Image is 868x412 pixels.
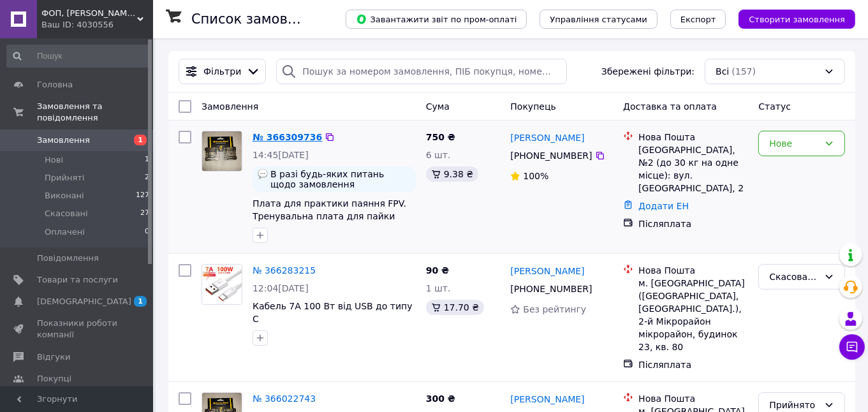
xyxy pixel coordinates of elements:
[638,264,748,277] div: Нова Пошта
[680,15,716,24] span: Експорт
[202,265,242,304] img: Фото товару
[6,45,151,68] input: Пошук
[739,10,855,29] button: Створити замовлення
[258,169,268,179] img: :speech_balloon:
[638,358,748,371] div: Післяплата
[145,154,149,166] span: 1
[37,253,99,264] span: Повідомлення
[37,351,70,363] span: Відгуки
[202,131,242,172] a: Фото товару
[508,280,594,298] div: [PHONE_NUMBER]
[540,10,658,29] button: Управління статусами
[749,15,845,24] span: Створити замовлення
[134,296,147,307] span: 1
[426,166,478,182] div: 9.38 ₴
[769,270,819,284] div: Скасовано
[41,8,137,19] span: ФОП, Kremin.dron
[508,147,594,165] div: [PHONE_NUMBER]
[769,136,819,151] div: Нове
[426,394,455,404] span: 300 ₴
[41,19,153,31] div: Ваш ID: 4030556
[426,265,449,276] span: 90 ₴
[638,277,748,353] div: м. [GEOGRAPHIC_DATA] ([GEOGRAPHIC_DATA], [GEOGRAPHIC_DATA].), 2-й Мікрорайон мікрорайон, будинок ...
[37,101,153,124] span: Замовлення та повідомлення
[191,11,321,27] h1: Список замовлень
[426,283,451,293] span: 1 шт.
[202,264,242,305] a: Фото товару
[510,131,584,144] a: [PERSON_NAME]
[601,65,695,78] span: Збережені фільтри:
[253,150,309,160] span: 14:45[DATE]
[37,373,71,385] span: Покупці
[45,172,84,184] span: Прийняті
[45,226,85,238] span: Оплачені
[45,190,84,202] span: Виконані
[253,198,406,221] a: Плата для практики паяння FPV. Тренувальна плата для пайки
[550,15,647,24] span: Управління статусами
[523,304,586,314] span: Без рейтингу
[726,13,855,24] a: Створити замовлення
[253,301,413,324] a: Кабель 7A 100 Вт від USB до типу C
[638,143,748,195] div: [GEOGRAPHIC_DATA], №2 (до 30 кг на одне місце): вул. [GEOGRAPHIC_DATA], 2
[253,265,316,276] a: № 366283215
[769,398,819,412] div: Прийнято
[37,274,118,286] span: Товари та послуги
[140,208,149,219] span: 27
[253,283,309,293] span: 12:04[DATE]
[202,101,258,112] span: Замовлення
[276,59,567,84] input: Пошук за номером замовлення, ПІБ покупця, номером телефону, Email, номером накладної
[37,318,118,341] span: Показники роботи компанії
[45,208,88,219] span: Скасовані
[37,135,90,146] span: Замовлення
[426,101,450,112] span: Cума
[426,150,451,160] span: 6 шт.
[45,154,63,166] span: Нові
[202,131,242,171] img: Фото товару
[203,65,241,78] span: Фільтри
[670,10,726,29] button: Експорт
[638,217,748,230] div: Післяплата
[510,393,584,406] a: [PERSON_NAME]
[716,65,729,78] span: Всі
[623,101,717,112] span: Доставка та оплата
[253,394,316,404] a: № 366022743
[732,66,756,77] span: (157)
[426,132,455,142] span: 750 ₴
[37,296,131,307] span: [DEMOGRAPHIC_DATA]
[426,300,484,315] div: 17.70 ₴
[270,169,411,189] span: В разі будь-яких питань щодо замовлення телефонуйте, будь ласка, на цей номер - 063 305 48 53
[638,201,689,211] a: Додати ЕН
[37,79,73,91] span: Головна
[523,171,548,181] span: 100%
[136,190,149,202] span: 127
[134,135,147,145] span: 1
[638,392,748,405] div: Нова Пошта
[356,13,517,25] span: Завантажити звіт по пром-оплаті
[510,265,584,277] a: [PERSON_NAME]
[839,334,865,360] button: Чат з покупцем
[145,226,149,238] span: 0
[346,10,527,29] button: Завантажити звіт по пром-оплаті
[638,131,748,143] div: Нова Пошта
[145,172,149,184] span: 2
[253,132,322,142] a: № 366309736
[758,101,791,112] span: Статус
[510,101,555,112] span: Покупець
